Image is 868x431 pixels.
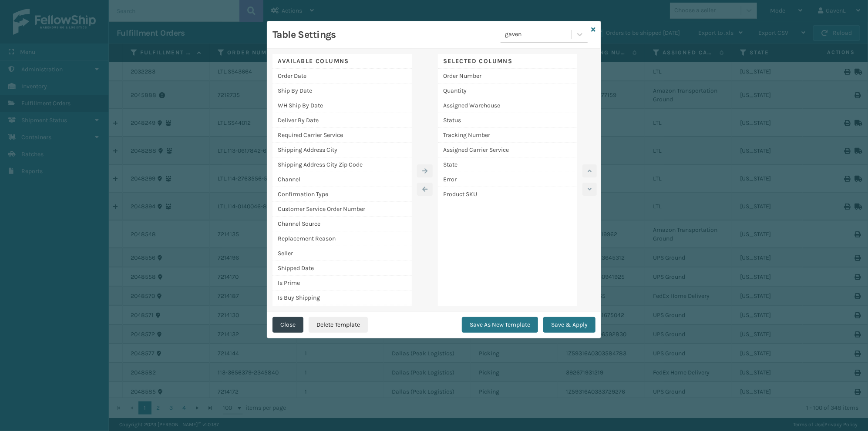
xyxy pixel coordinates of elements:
div: WH Ship By Date [273,98,412,113]
div: Ship By Date [273,84,412,98]
div: Channel Source [273,217,412,231]
div: Order Date [273,69,412,84]
div: Deliver By Date [273,113,412,128]
div: Selected Columns [438,54,577,69]
div: Seller [273,246,412,261]
div: Is Prime [273,276,412,291]
div: Channel [273,172,412,187]
div: State [438,157,577,172]
button: Save As New Template [462,317,538,333]
div: Assigned Carrier Service [438,143,577,157]
div: Quantity [438,84,577,98]
div: gaven [505,30,572,39]
div: Shipping Address City [273,143,412,157]
div: Assigned Warehouse [438,98,577,113]
div: Status [438,113,577,128]
div: Product SKU [438,187,577,201]
button: Close [273,317,303,333]
div: Tracking Number [438,128,577,143]
div: Order Number [438,69,577,84]
div: Available Columns [273,54,412,69]
div: Is Buy Shipping [273,291,412,305]
h3: Table Settings [273,28,336,41]
div: Is Replacement [273,305,412,320]
button: Delete Template [309,317,368,333]
div: Required Carrier Service [273,128,412,143]
div: Error [438,172,577,187]
div: Confirmation Type [273,187,412,202]
button: Save & Apply [543,317,595,333]
div: Shipped Date [273,261,412,276]
div: Replacement Reason [273,231,412,246]
div: Shipping Address City Zip Code [273,157,412,172]
div: Customer Service Order Number [273,202,412,217]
